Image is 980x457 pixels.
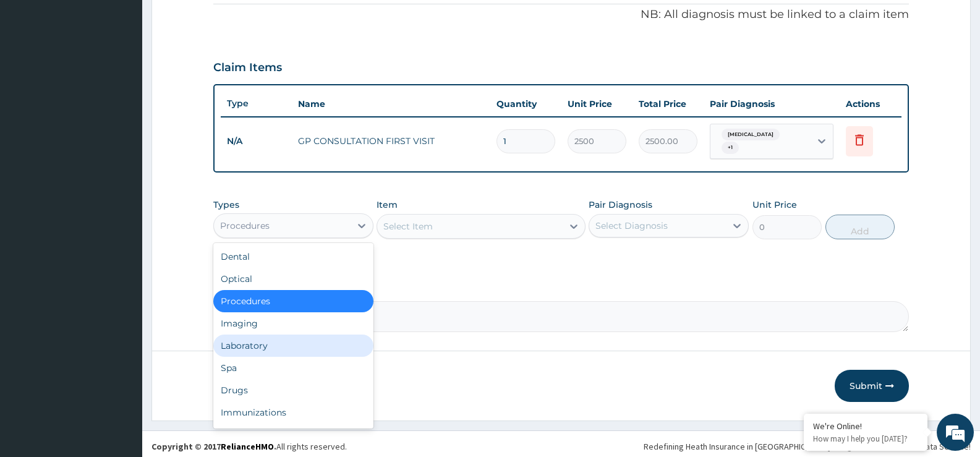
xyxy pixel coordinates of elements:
[722,142,739,154] span: + 1
[23,62,50,93] img: d_794563401_company_1708531726252_794563401
[595,220,668,232] div: Select Diagnosis
[813,434,918,444] p: How may I help you today?
[704,92,840,116] th: Pair Diagnosis
[213,357,373,379] div: Spa
[589,199,652,211] label: Pair Diagnosis
[292,92,490,116] th: Name
[64,69,208,85] div: Chat with us now
[213,401,373,424] div: Immunizations
[377,199,398,211] label: Item
[151,441,276,452] strong: Copyright © 2017 .
[752,199,797,211] label: Unit Price
[213,61,282,75] h3: Claim Items
[490,92,561,116] th: Quantity
[383,220,433,233] div: Select Item
[292,129,490,153] td: GP CONSULTATION FIRST VISIT
[213,200,239,210] label: Types
[213,312,373,335] div: Imaging
[213,284,909,294] label: Comment
[213,268,373,290] div: Optical
[213,7,909,23] p: NB: All diagnosis must be linked to a claim item
[6,316,236,359] textarea: Type your message and hit 'Enter'
[840,92,901,116] th: Actions
[221,130,292,153] td: N/A
[561,92,633,116] th: Unit Price
[213,246,373,268] div: Dental
[220,220,270,232] div: Procedures
[813,421,918,432] div: We're Online!
[72,145,171,270] span: We're online!
[221,92,292,115] th: Type
[203,6,232,36] div: Minimize live chat window
[722,129,780,141] span: [MEDICAL_DATA]
[213,424,373,446] div: Others
[644,440,971,453] div: Redefining Heath Insurance in [GEOGRAPHIC_DATA] using Telemedicine and Data Science!
[825,215,895,239] button: Add
[221,441,274,452] a: RelianceHMO
[213,335,373,357] div: Laboratory
[213,379,373,401] div: Drugs
[835,370,909,402] button: Submit
[213,290,373,312] div: Procedures
[633,92,704,116] th: Total Price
